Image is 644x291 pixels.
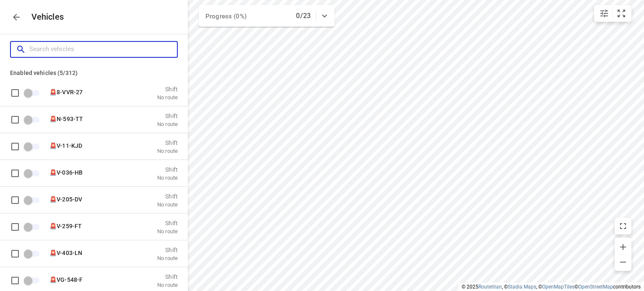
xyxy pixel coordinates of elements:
[23,138,44,154] span: Cannot edit in view mode
[7,245,23,262] div: Cannot edit in view mode
[157,281,178,288] p: No route
[157,121,178,127] p: No route
[542,284,574,290] a: OpenMapTiles
[578,284,613,290] a: OpenStreetMap
[23,165,44,181] span: Cannot edit in view mode
[157,273,178,280] p: Shift
[7,218,23,235] div: Cannot edit in view mode
[157,94,178,100] p: No route
[157,255,178,261] p: No route
[157,246,178,253] p: Shift
[49,196,82,202] span: 🚨V-205-DV
[49,88,83,95] span: 🚨8-VVR-27
[7,191,23,208] div: Cannot edit in view mode
[157,201,178,208] p: No route
[23,219,44,234] span: Cannot edit in view mode
[7,84,23,101] div: Cannot edit in view mode
[49,249,82,256] span: 🚨V-403-LN
[25,12,64,22] p: Vehicles
[23,192,44,208] span: Cannot edit in view mode
[7,111,23,128] div: Cannot edit in view mode
[205,13,247,20] span: Progress (0%)
[462,284,641,290] li: © 2025 , © , © © contributors
[596,5,613,22] button: Map settings
[296,11,311,21] p: 0/23
[157,139,178,146] p: Shift
[478,284,502,290] a: Routetitan
[157,219,178,226] p: Shift
[23,111,44,127] span: Cannot edit in view mode
[49,115,83,122] span: 🚨N-593-TT
[23,245,44,261] span: Cannot edit in view mode
[23,272,44,288] span: Cannot edit in view mode
[29,43,177,56] input: Search vehicles
[49,222,82,229] span: 🚨V-259-FT
[613,5,630,22] button: Fit zoom
[199,5,335,27] div: Progress (0%)0/23
[157,147,178,154] p: No route
[7,165,23,181] div: Cannot edit in view mode
[49,169,83,175] span: 🚨V-036-HB
[157,112,178,119] p: Shift
[7,272,23,288] div: Cannot edit in view mode
[508,284,536,290] a: Stadia Maps
[7,138,23,155] div: Cannot edit in view mode
[157,193,178,199] p: Shift
[157,174,178,181] p: No route
[594,5,631,22] div: small contained button group
[157,85,178,92] p: Shift
[157,228,178,234] p: No route
[157,166,178,173] p: Shift
[23,85,44,100] span: Cannot edit in view mode
[49,276,83,283] span: 🚨VG-548-F
[49,142,82,149] span: 🚨V-11-KJD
